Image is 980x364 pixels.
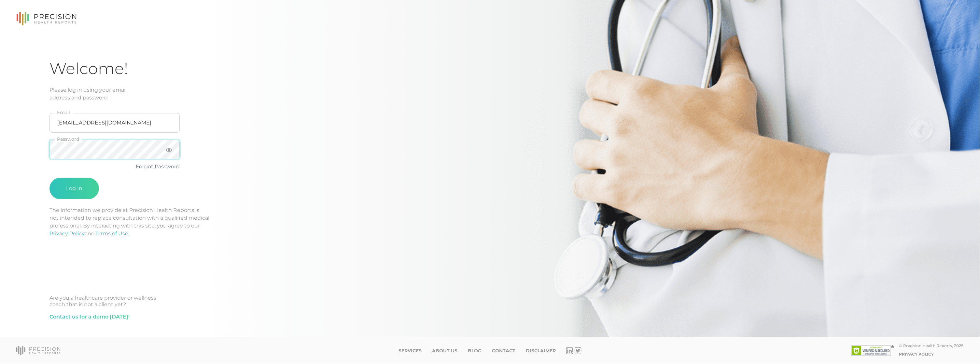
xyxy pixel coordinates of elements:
div: © Precision Health Reports, 2025 [899,343,964,348]
a: Contact [492,348,515,354]
a: Blog [468,348,482,354]
a: Terms of Use. [95,230,129,237]
a: Services [399,348,422,354]
div: Please log in using your email address and password [49,86,931,102]
a: Privacy Policy [49,230,85,237]
h1: Welcome! [49,59,931,78]
img: SSL site seal - click to verify [851,345,894,356]
a: Contact us for a demo [DATE]! [49,313,130,321]
p: The information we provide at Precision Health Reports is not intended to replace consultation wi... [49,206,931,238]
a: Privacy Policy [899,352,934,357]
a: Disclaimer [526,348,556,354]
a: About Us [432,348,457,354]
div: Are you a healthcare provider or wellness coach that is not a client yet? [49,295,931,308]
button: Log In [49,178,99,199]
input: Email [49,113,180,133]
a: Forgot Password [136,163,180,170]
